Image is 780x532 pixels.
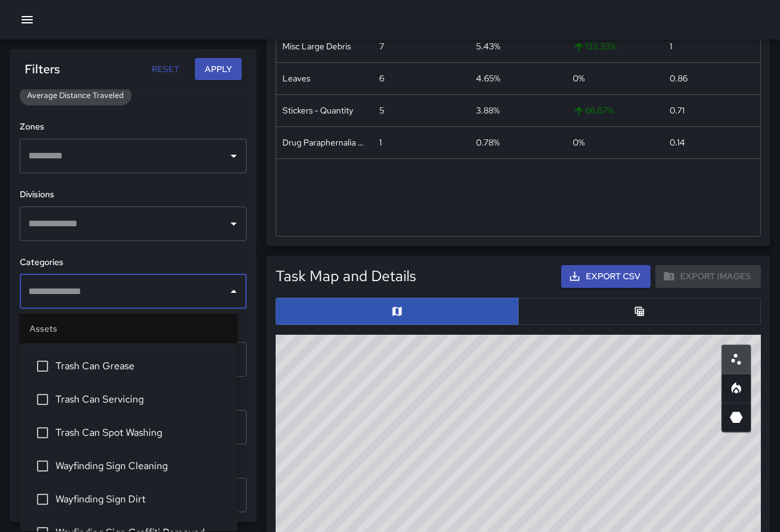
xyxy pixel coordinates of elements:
[55,492,228,507] span: Wayfinding Sign Dirt
[518,298,761,325] button: Table
[561,265,651,288] button: Export CSV
[729,381,744,396] svg: Heatmap
[20,86,131,105] div: Average Distance Traveled
[663,62,760,94] div: 0.86
[470,126,567,158] div: 0.78%
[729,352,744,367] svg: Scatterplot
[20,256,247,269] h6: Categories
[20,314,237,343] li: Assets
[721,403,751,432] button: 3D Heatmap
[55,359,228,374] span: Trash Can Grease
[55,459,228,473] span: Wayfinding Sign Cleaning
[55,425,228,440] span: Trash Can Spot Washing
[225,283,242,300] button: Close
[663,126,760,158] div: 0.14
[55,392,228,407] span: Trash Can Servicing
[373,30,470,62] div: 7
[633,305,646,317] svg: Table
[721,374,751,403] button: Heatmap
[573,137,585,148] span: 0 %
[225,215,242,232] button: Open
[276,298,519,325] button: Map
[373,62,470,94] div: 6
[25,59,60,79] h6: Filters
[573,31,657,62] span: 133.33 %
[146,58,185,81] button: Reset
[276,94,373,126] div: Stickers - Quantity
[470,94,567,126] div: 3.88%
[391,305,403,317] svg: Map
[276,30,373,62] div: Misc Large Debris
[573,73,585,84] span: 0 %
[721,345,751,374] button: Scatterplot
[276,62,373,94] div: Leaves
[663,30,760,62] div: 1
[663,94,760,126] div: 0.71
[373,126,470,158] div: 1
[729,410,744,425] svg: 3D Heatmap
[573,95,657,126] span: 66.67 %
[225,147,242,165] button: Open
[276,126,373,158] div: Drug Paraphernalia (Crack Pipes, Water Packs, Naloxone, etc.)
[195,58,242,81] button: Apply
[470,62,567,94] div: 4.65%
[373,94,470,126] div: 5
[20,89,131,102] span: Average Distance Traveled
[20,120,247,134] h6: Zones
[20,188,247,202] h6: Divisions
[276,266,416,286] h5: Task Map and Details
[470,30,567,62] div: 5.43%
